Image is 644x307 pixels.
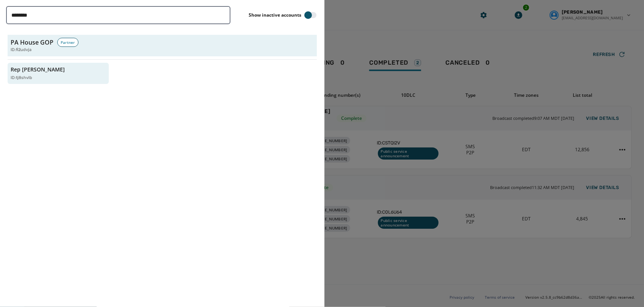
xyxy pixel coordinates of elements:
[11,38,53,47] h3: PA House GOP
[11,75,32,81] p: ID: tj8shvlb
[57,38,78,47] div: Partner
[249,12,301,18] label: Show inactive accounts
[8,35,317,56] button: PA House GOPPartnerID:fi2udvja
[11,66,65,73] p: Rep [PERSON_NAME]
[11,47,31,53] span: ID: fi2udvja
[8,63,109,84] button: Rep [PERSON_NAME]ID:tj8shvlb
